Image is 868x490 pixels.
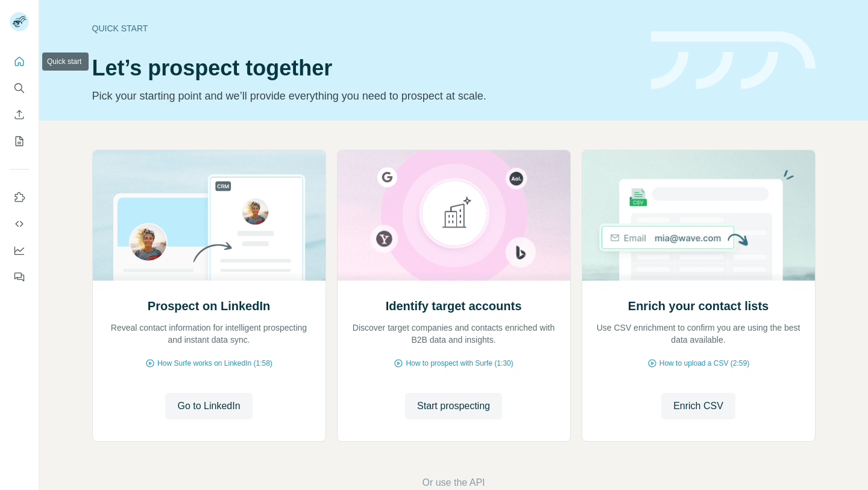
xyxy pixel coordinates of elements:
p: Pick your starting point and we’ll provide everything you need to prospect at scale. [92,87,637,104]
p: Use CSV enrichment to confirm you are using the best data available. [594,322,803,346]
button: Use Surfe API [10,213,29,235]
span: How to prospect with Surfe (1:30) [406,358,513,369]
button: Search [10,77,29,99]
img: banner [651,31,816,90]
button: Go to LinkedIn [165,393,252,419]
img: Enrich your contact lists [582,150,816,281]
button: Quick start [10,51,29,72]
button: Enrich CSV [661,393,735,419]
p: Discover target companies and contacts enriched with B2B data and insights. [350,322,558,346]
img: Identify target accounts [337,150,571,281]
p: Reveal contact information for intelligent prospecting and instant data sync. [105,322,313,346]
button: Enrich CSV [10,104,29,126]
span: How to upload a CSV (2:59) [659,358,749,369]
button: Start prospecting [405,393,502,419]
button: Use Surfe on LinkedIn [10,186,29,208]
h2: Identify target accounts [386,297,522,314]
div: Quick start [92,22,637,34]
button: Feedback [10,266,29,288]
span: How Surfe works on LinkedIn (1:58) [157,358,272,369]
img: Prospect on LinkedIn [92,150,326,281]
h2: Enrich your contact lists [628,297,769,314]
button: My lists [10,130,29,152]
button: Dashboard [10,240,29,261]
span: Start prospecting [417,399,490,413]
span: Go to LinkedIn [177,399,240,413]
h2: Prospect on LinkedIn [148,297,270,314]
span: Enrich CSV [673,399,723,413]
h1: Let’s prospect together [92,56,637,80]
button: Or use the API [422,476,485,490]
